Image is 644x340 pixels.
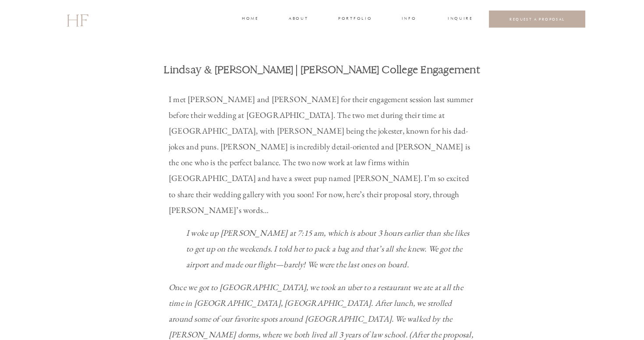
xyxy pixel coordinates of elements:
[338,15,371,23] a: portfolio
[186,227,471,270] em: I woke up [PERSON_NAME] at 7:15 am, which is about 3 hours earlier than she likes to get up on th...
[242,15,258,23] a: home
[496,17,579,21] a: REQUEST A PROPOSAL
[169,92,475,218] p: I met [PERSON_NAME] and [PERSON_NAME] for their engagement session last summer before their weddi...
[401,15,417,23] a: INFO
[289,15,307,23] a: about
[448,15,471,23] a: INQUIRE
[138,63,506,77] h1: Lindsay & [PERSON_NAME] | [PERSON_NAME] College Engagement
[66,7,88,32] a: HF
